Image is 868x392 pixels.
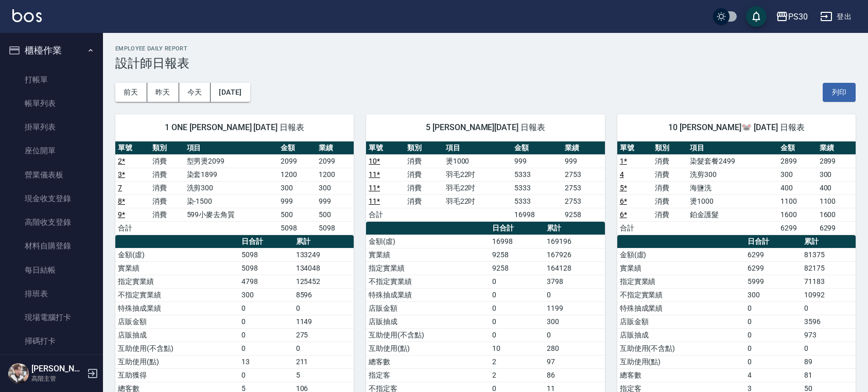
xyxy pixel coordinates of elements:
span: 1 ONE [PERSON_NAME] [DATE] 日報表 [128,122,341,133]
td: 5333 [512,168,562,181]
td: 2099 [316,154,354,168]
th: 業績 [562,141,604,155]
td: 999 [316,194,354,208]
td: 互助使用(不含點) [617,342,745,355]
td: 互助使用(不含點) [366,328,490,342]
th: 項目 [184,141,278,155]
td: 0 [239,328,293,342]
td: 89 [802,355,856,368]
td: 500 [316,208,354,221]
th: 累計 [544,222,605,235]
td: 5098 [278,221,316,235]
td: 0 [802,342,856,355]
td: 400 [817,181,856,194]
th: 金額 [278,141,316,155]
td: 13 [239,355,293,368]
th: 業績 [316,141,354,155]
td: 71183 [802,275,856,288]
button: save [746,6,767,27]
td: 5999 [745,275,802,288]
th: 日合計 [745,235,802,248]
p: 高階主管 [31,374,84,383]
th: 日合計 [490,222,544,235]
h3: 設計師日報表 [115,56,856,70]
td: 燙1000 [687,194,778,208]
td: 999 [562,154,604,168]
a: 現場電腦打卡 [4,306,99,329]
table: a dense table [366,141,604,222]
td: 1100 [817,194,856,208]
td: 互助使用(點) [366,342,490,355]
td: 0 [745,301,802,315]
td: 金額(虛) [617,248,745,261]
td: 167926 [544,248,605,261]
td: 16998 [512,208,562,221]
a: 材料自購登錄 [4,234,99,258]
td: 合計 [617,221,652,235]
td: 特殊抽成業績 [366,288,490,301]
td: 4 [745,368,802,382]
td: 消費 [405,181,443,194]
td: 互助使用(點) [115,355,239,368]
td: 特殊抽成業績 [115,301,239,315]
th: 單號 [366,141,405,155]
a: 高階收支登錄 [4,210,99,234]
td: 164128 [544,261,605,275]
table: a dense table [115,141,354,235]
td: 消費 [652,208,687,221]
h2: Employee Daily Report [115,45,856,52]
td: 275 [293,328,354,342]
td: 海鹽洗 [687,181,778,194]
td: 9258 [490,248,544,261]
td: 洗剪300 [687,168,778,181]
a: 掃碼打卡 [4,329,99,353]
td: 2753 [562,194,604,208]
th: 累計 [293,235,354,248]
button: 昨天 [147,83,179,102]
td: 店販抽成 [617,328,745,342]
button: PS30 [772,6,812,27]
th: 單號 [115,141,150,155]
td: 2899 [778,154,817,168]
button: [DATE] [211,83,250,102]
a: 打帳單 [4,68,99,92]
td: 0 [490,275,544,288]
td: 0 [544,328,605,342]
td: 染-1500 [184,194,278,208]
td: 6299 [745,248,802,261]
a: 座位開單 [4,139,99,163]
td: 0 [239,342,293,355]
table: a dense table [617,141,856,235]
td: 9258 [490,261,544,275]
a: 排班表 [4,282,99,306]
td: 599小麥去角質 [184,208,278,221]
td: 0 [745,342,802,355]
td: 16998 [490,235,544,248]
td: 不指定實業績 [366,275,490,288]
th: 累計 [802,235,856,248]
td: 86 [544,368,605,382]
td: 店販金額 [617,315,745,328]
td: 10 [490,342,544,355]
td: 消費 [405,154,443,168]
td: 消費 [652,168,687,181]
td: 羽毛22吋 [443,168,512,181]
img: Person [8,363,29,384]
td: 0 [293,342,354,355]
td: 店販抽成 [366,315,490,328]
td: 指定實業績 [115,275,239,288]
td: 互助使用(不含點) [115,342,239,355]
td: 5098 [239,261,293,275]
td: 2899 [817,154,856,168]
td: 不指定實業績 [115,288,239,301]
th: 類別 [405,141,443,155]
td: 金額(虛) [366,235,490,248]
td: 6299 [745,261,802,275]
td: 燙1000 [443,154,512,168]
td: 消費 [150,208,184,221]
td: 0 [802,301,856,315]
a: 現金收支登錄 [4,187,99,210]
td: 實業績 [115,261,239,275]
td: 81 [802,368,856,382]
td: 3596 [802,315,856,328]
